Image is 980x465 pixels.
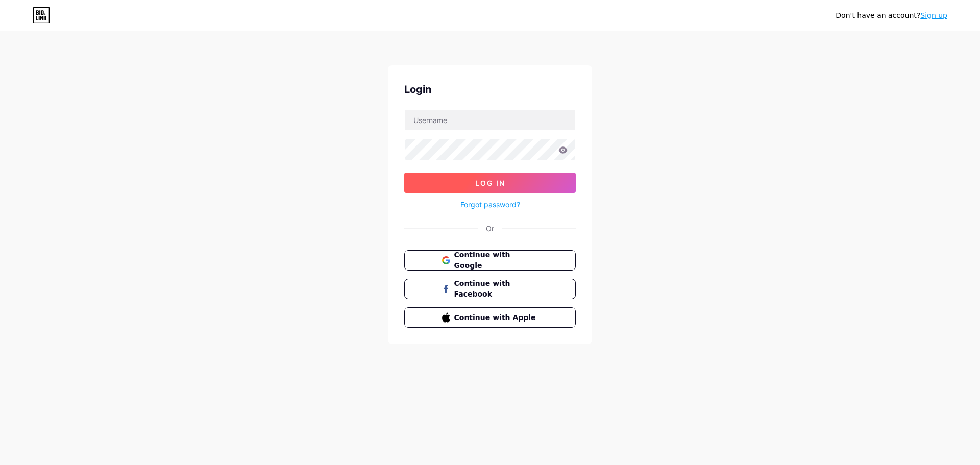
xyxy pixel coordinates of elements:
[475,179,505,187] span: Log In
[404,307,576,328] button: Continue with Apple
[920,11,947,19] a: Sign up
[405,110,575,130] input: Username
[454,278,538,300] span: Continue with Facebook
[404,173,576,193] button: Log In
[454,312,538,323] span: Continue with Apple
[404,279,576,299] button: Continue with Facebook
[404,82,576,97] div: Login
[460,199,520,210] a: Forgot password?
[404,250,576,271] button: Continue with Google
[486,223,494,234] div: Or
[836,10,947,21] div: Don't have an account?
[454,250,538,271] span: Continue with Google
